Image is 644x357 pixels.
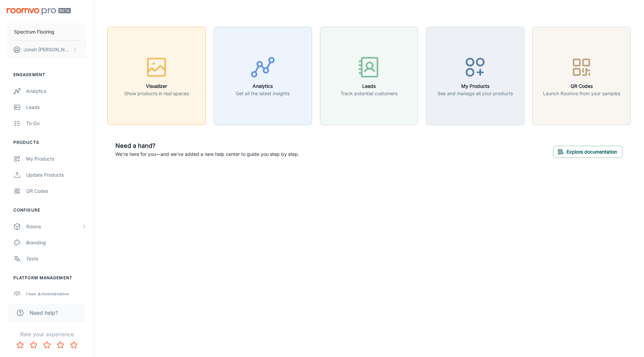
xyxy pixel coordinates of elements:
[236,90,289,97] p: Get all the latest insights
[340,90,397,97] p: Track potential customers
[214,72,312,79] a: AnalyticsGet all the latest insights
[320,27,418,125] button: LeadsTrack potential customers
[7,41,87,58] button: Jonah [PERSON_NAME]
[437,82,513,90] h6: My Products
[426,72,524,79] a: My ProductsSee and manage all your products
[437,90,513,97] p: See and manage all your products
[14,28,54,36] p: Spectrum Flooring
[532,27,631,125] button: QR CodesLaunch Roomvo from your samples
[553,146,623,158] button: Explore documentation
[532,72,631,79] a: QR CodesLaunch Roomvo from your samples
[553,148,623,155] a: Explore documentation
[26,155,87,163] div: My Products
[124,82,189,90] h6: Visualizer
[26,120,87,127] div: To-do
[340,82,397,90] h6: Leads
[23,46,71,53] p: Jonah [PERSON_NAME]
[320,72,418,79] a: LeadsTrack potential customers
[236,82,289,90] h6: Analytics
[7,23,87,41] button: Spectrum Flooring
[543,82,620,90] h6: QR Codes
[26,171,87,179] div: Update Products
[26,187,87,195] div: QR Codes
[7,8,71,15] img: Roomvo PRO Beta
[115,151,299,158] p: We're here for you—and we've added a new help center to guide you step by step.
[124,90,189,97] p: Show products in real spaces
[107,27,206,125] button: VisualizerShow products in real spaces
[26,104,87,111] div: Leads
[543,90,620,97] p: Launch Roomvo from your samples
[26,87,87,95] div: Analytics
[214,27,312,125] button: AnalyticsGet all the latest insights
[115,141,299,151] h6: Need a hand?
[426,27,524,125] button: My ProductsSee and manage all your products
